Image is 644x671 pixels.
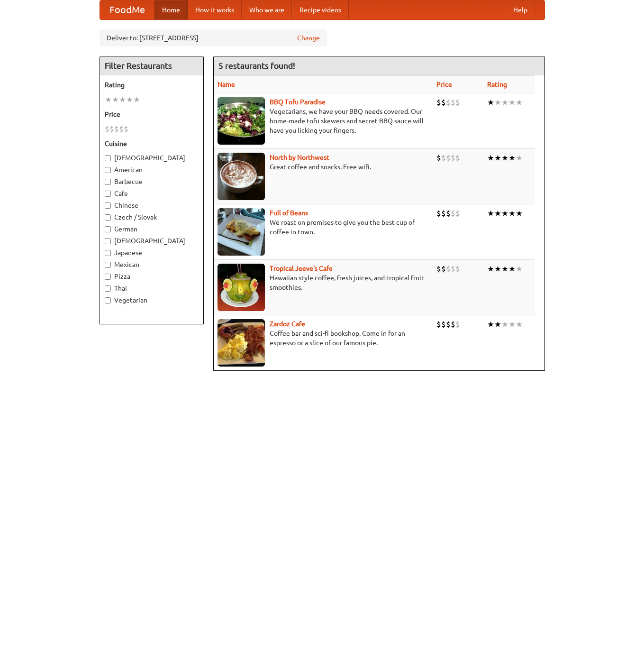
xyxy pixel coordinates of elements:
h4: Filter Restaurants [100,56,203,75]
li: $ [124,124,128,134]
li: ★ [112,94,119,105]
p: Coffee bar and sci-fi bookshop. Come in for an espresso or a slice of our famous pie. [218,329,429,348]
a: North by Northwest [270,154,329,161]
li: $ [105,124,109,134]
label: Vegetarian [105,295,199,305]
li: $ [441,208,446,219]
div: Deliver to: [STREET_ADDRESS] [100,29,327,46]
input: Japanese [105,250,111,256]
li: ★ [487,264,494,274]
input: Mexican [105,262,111,268]
input: Pizza [105,274,111,280]
h5: Price [105,110,199,119]
li: ★ [501,153,508,163]
label: Japanese [105,248,199,257]
a: Full of Beans [270,209,308,217]
label: [DEMOGRAPHIC_DATA] [105,236,199,246]
li: $ [455,153,460,163]
label: Barbecue [105,177,199,186]
input: Barbecue [105,179,111,185]
li: $ [455,319,460,330]
li: $ [446,264,451,274]
li: ★ [508,319,516,330]
h5: Cuisine [105,139,199,148]
input: [DEMOGRAPHIC_DATA] [105,155,111,161]
input: Vegetarian [105,297,111,303]
li: $ [446,208,451,219]
li: ★ [487,208,494,219]
li: ★ [494,319,501,330]
li: $ [451,208,455,219]
input: Cafe [105,191,111,197]
li: ★ [501,319,508,330]
img: beans.jpg [218,208,265,256]
a: Home [154,0,188,19]
li: ★ [105,94,112,105]
li: ★ [516,97,523,108]
li: ★ [516,319,523,330]
a: Change [297,33,320,43]
li: ★ [516,264,523,274]
li: ★ [126,94,133,105]
li: $ [455,264,460,274]
li: ★ [508,97,516,108]
label: Cafe [105,189,199,198]
li: ★ [119,94,126,105]
li: ★ [494,208,501,219]
li: ★ [516,153,523,163]
p: Great coffee and snacks. Free wifi. [218,162,429,172]
img: zardoz.jpg [218,319,265,367]
img: north.jpg [218,153,265,200]
label: Thai [105,284,199,293]
li: $ [436,208,441,219]
li: $ [446,97,451,108]
label: [DEMOGRAPHIC_DATA] [105,153,199,163]
input: American [105,167,111,173]
a: How it works [188,0,242,19]
a: BBQ Tofu Paradise [270,98,326,106]
input: Chinese [105,202,111,209]
p: Hawaiian style coffee, fresh juices, and tropical fruit smoothies. [218,273,429,292]
li: $ [109,124,114,134]
label: Chinese [105,201,199,210]
a: Rating [487,81,507,88]
li: $ [455,208,460,219]
li: ★ [494,153,501,163]
li: ★ [508,208,516,219]
li: ★ [487,319,494,330]
img: tofuparadise.jpg [218,97,265,145]
li: $ [441,153,446,163]
li: $ [451,264,455,274]
li: $ [441,97,446,108]
li: ★ [508,264,516,274]
label: Mexican [105,260,199,269]
li: $ [436,319,441,330]
li: $ [436,97,441,108]
label: German [105,224,199,234]
li: ★ [494,264,501,274]
label: Pizza [105,272,199,281]
li: ★ [133,94,140,105]
a: Zardoz Cafe [270,320,305,328]
input: Thai [105,285,111,292]
li: ★ [487,97,494,108]
input: [DEMOGRAPHIC_DATA] [105,238,111,244]
input: Czech / Slovak [105,214,111,221]
li: $ [436,153,441,163]
a: Help [506,0,535,19]
li: $ [441,264,446,274]
li: ★ [501,97,508,108]
ng-pluralize: 5 restaurants found! [218,61,295,70]
label: Czech / Slovak [105,212,199,222]
li: ★ [487,153,494,163]
a: Tropical Jeeve's Cafe [270,265,333,272]
li: ★ [508,153,516,163]
p: We roast on premises to give you the best cup of coffee in town. [218,218,429,237]
img: jeeves.jpg [218,264,265,311]
a: Recipe videos [292,0,349,19]
li: $ [436,264,441,274]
